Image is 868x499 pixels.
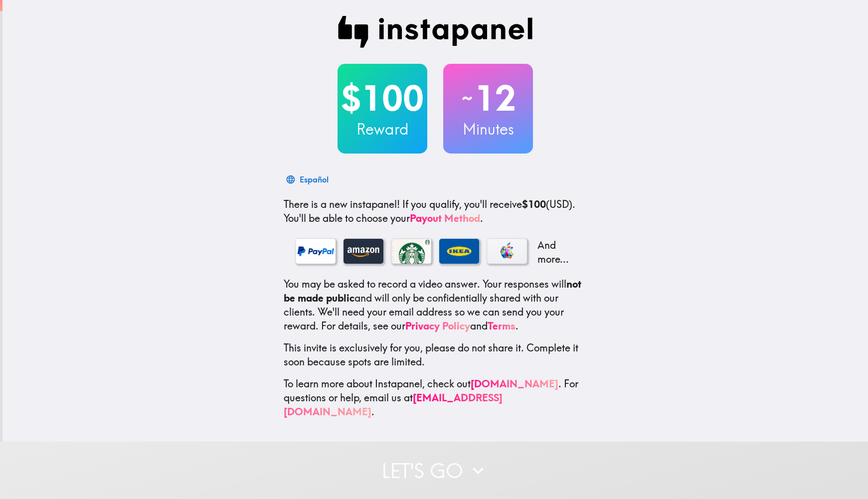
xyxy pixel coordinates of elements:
h3: Reward [338,119,427,140]
p: If you qualify, you'll receive (USD) . You'll be able to choose your . [284,197,587,225]
a: [DOMAIN_NAME] [471,377,558,390]
h3: Minutes [443,119,533,140]
a: Terms [488,320,516,332]
b: not be made public [284,278,581,304]
b: $100 [522,198,546,210]
p: To learn more about Instapanel, check out . For questions or help, email us at . [284,377,587,419]
p: This invite is exclusively for you, please do not share it. Complete it soon because spots are li... [284,341,587,369]
h2: $100 [338,78,427,119]
p: And more... [535,238,575,266]
a: Privacy Policy [405,320,470,332]
div: Español [300,172,329,186]
span: ~ [460,83,474,113]
p: You may be asked to record a video answer. Your responses will and will only be confidentially sh... [284,277,587,333]
img: Instapanel [338,16,533,48]
button: Español [284,169,333,189]
a: [EMAIL_ADDRESS][DOMAIN_NAME] [284,391,503,418]
span: There is a new instapanel! [284,198,400,210]
a: Payout Method [410,212,480,224]
h2: 12 [443,78,533,119]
